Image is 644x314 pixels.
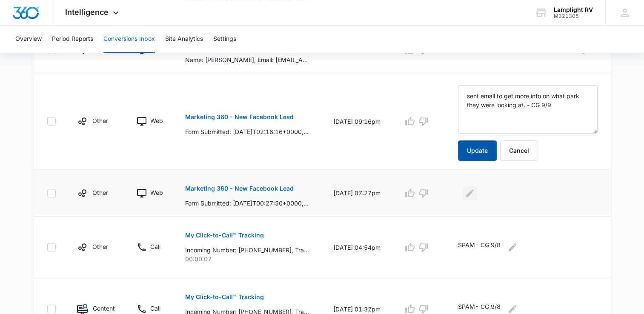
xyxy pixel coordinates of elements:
[150,242,160,251] p: Call
[185,254,313,263] p: 00:00:07
[500,140,538,161] button: Cancel
[323,170,392,217] td: [DATE] 07:27pm
[52,26,93,53] button: Period Reports
[185,294,264,300] p: My Click-to-Call™ Tracking
[92,188,108,197] p: Other
[506,240,519,254] button: Edit Comments
[185,287,264,307] button: My Click-to-Call™ Tracking
[554,13,593,19] div: account id
[458,85,597,134] textarea: sent email to get more info on what park they were looking at. - CG 9/9
[65,8,109,17] span: Intelligence
[150,304,160,313] p: Call
[185,232,264,238] p: My Click-to-Call™ Tracking
[185,107,294,127] button: Marketing 360 - New Facebook Lead
[93,304,115,313] p: Content
[185,178,294,199] button: Marketing 360 - New Facebook Lead
[463,186,477,200] button: Edit Comments
[458,240,501,254] p: SPAM- CG 9/8
[92,116,108,125] p: Other
[185,199,309,208] p: Form Submitted: [DATE]T00:27:50+0000, Name: [PERSON_NAME], Email: [EMAIL_ADDRESS][DOMAIN_NAME], P...
[165,26,203,53] button: Site Analytics
[185,114,294,120] p: Marketing 360 - New Facebook Lead
[323,217,392,278] td: [DATE] 04:54pm
[213,26,236,53] button: Settings
[92,242,108,251] p: Other
[323,73,392,170] td: [DATE] 09:16pm
[150,116,163,125] p: Web
[185,55,309,64] p: Name: [PERSON_NAME], Email: [EMAIL_ADDRESS][DOMAIN_NAME], Phone: [PHONE_NUMBER], How can we help?...
[103,26,155,53] button: Conversions Inbox
[458,140,497,161] button: Update
[554,6,593,13] div: account name
[15,26,42,53] button: Overview
[185,186,294,191] p: Marketing 360 - New Facebook Lead
[185,225,264,245] button: My Click-to-Call™ Tracking
[185,245,309,254] p: Incoming Number: [PHONE_NUMBER], Tracking Number: [PHONE_NUMBER], Ring To: [PHONE_NUMBER], Caller...
[185,127,309,136] p: Form Submitted: [DATE]T02:16:16+0000, Name: [PERSON_NAME], Email: [EMAIL_ADDRESS][DOMAIN_NAME], P...
[150,188,163,197] p: Web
